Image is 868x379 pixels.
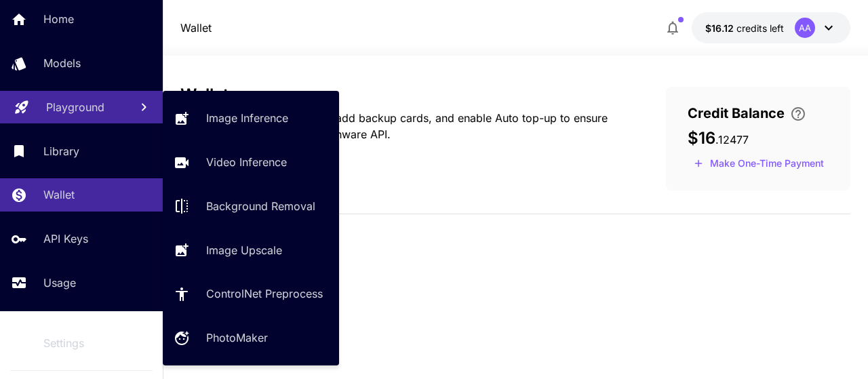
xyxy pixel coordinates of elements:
[43,335,84,351] p: Settings
[795,18,815,38] div: AA
[206,285,323,302] p: ControlNet Preprocess
[180,110,623,142] p: Set up your payment method, add backup cards, and enable Auto top-up to ensure uninterrupted acce...
[163,102,339,135] a: Image Inference
[206,330,268,346] p: PhotoMaker
[46,99,104,115] p: Playground
[43,275,76,291] p: Usage
[180,20,212,36] nav: breadcrumb
[43,11,74,27] p: Home
[206,154,287,170] p: Video Inference
[43,143,79,159] p: Library
[785,106,812,122] button: Enter your card details and choose an Auto top-up amount to avoid service interruptions. We'll au...
[206,110,288,126] p: Image Inference
[715,133,749,146] span: . 12477
[688,153,830,174] button: Make a one-time, non-recurring payment
[206,242,282,258] p: Image Upscale
[43,55,81,71] p: Models
[163,277,339,311] a: ControlNet Preprocess
[705,21,784,35] div: $16.12477
[163,321,339,355] a: PhotoMaker
[736,22,784,34] span: credits left
[206,198,315,214] p: Background Removal
[163,146,339,179] a: Video Inference
[688,103,785,123] span: Credit Balance
[688,128,715,148] span: $16
[180,85,623,104] h3: Wallet
[43,231,88,247] p: API Keys
[43,186,75,203] p: Wallet
[163,233,339,266] a: Image Upscale
[705,22,736,34] span: $16.12
[163,190,339,223] a: Background Removal
[692,12,850,43] button: $16.12477
[180,20,212,36] p: Wallet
